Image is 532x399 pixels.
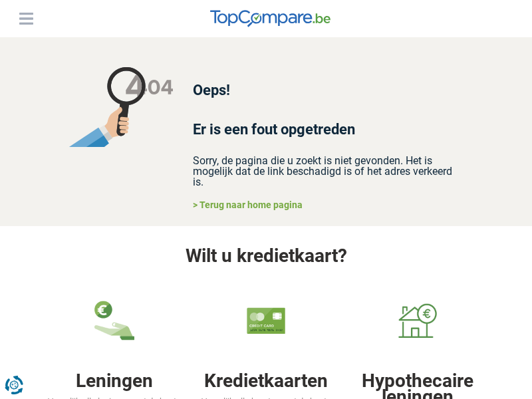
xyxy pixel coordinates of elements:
[27,246,505,267] h3: Wilt u kredietkaart?
[94,301,134,340] img: Leningen
[210,10,331,27] img: TopCompare
[193,156,464,188] h3: Sorry, de pagina die u zoekt is niet gevonden. Het is mogelijk dat de link beschadigd is of het a...
[193,199,303,210] a: > Terug naar home pagina
[76,370,153,392] a: Leningen
[398,301,438,340] img: Hypothecaire leningen
[16,9,36,29] button: Menu
[193,70,464,149] h2: Oeps! Er is een fout opgetreden
[204,370,328,392] a: Kredietkaarten
[246,301,286,340] img: Kredietkaarten
[68,67,174,147] img: magnifying glass not found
